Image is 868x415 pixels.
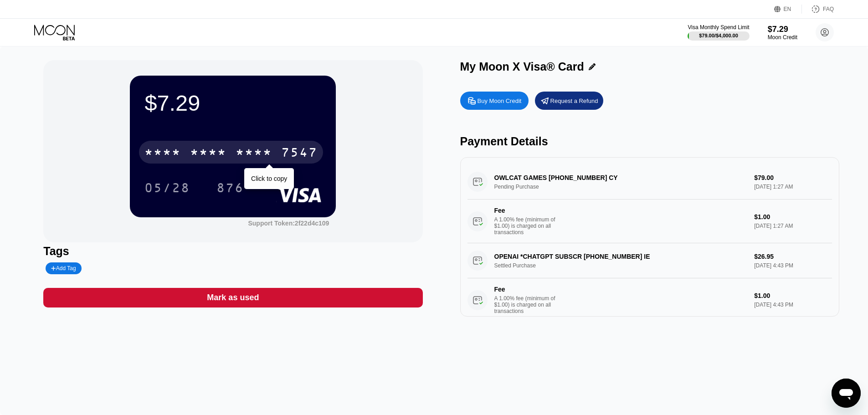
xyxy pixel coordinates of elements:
div: [DATE] 1:27 AM [754,223,832,229]
div: Add Tag [46,262,81,274]
div: Support Token:2f22d4c109 [248,220,329,227]
div: FAQ [802,5,834,14]
div: 876 [210,176,251,199]
div: EN [774,5,802,14]
iframe: Кнопка запуска окна обмена сообщениями [832,379,861,408]
div: Mark as used [43,288,422,307]
div: FeeA 1.00% fee (minimum of $1.00) is charged on all transactions$1.00[DATE] 4:43 PM [467,278,832,322]
div: $1.00 [754,292,832,299]
div: 7547 [281,146,318,161]
div: $7.29 [144,90,321,116]
div: EN [784,6,791,12]
div: Fee [494,207,558,214]
div: 876 [216,182,244,196]
div: Click to copy [251,175,287,182]
div: Visa Monthly Spend Limit [688,24,749,31]
div: Buy Moon Credit [478,97,522,105]
div: A 1.00% fee (minimum of $1.00) is charged on all transactions [494,216,563,236]
div: Payment Details [460,135,839,148]
div: Add Tag [51,265,76,272]
div: [DATE] 4:43 PM [754,302,832,308]
div: Request a Refund [535,92,603,110]
div: Support Token: 2f22d4c109 [248,220,329,227]
div: Fee [494,286,558,293]
div: $7.29 [768,25,797,34]
div: My Moon X Visa® Card [460,60,584,73]
div: $1.00 [754,213,832,220]
div: 05/28 [144,182,190,196]
div: A 1.00% fee (minimum of $1.00) is charged on all transactions [494,295,563,314]
div: Request a Refund [550,97,598,105]
div: FeeA 1.00% fee (minimum of $1.00) is charged on all transactions$1.00[DATE] 1:27 AM [467,200,832,243]
div: Mark as used [207,292,259,303]
div: Moon Credit [768,34,797,41]
div: FAQ [823,6,834,12]
div: $7.29Moon Credit [768,25,797,41]
div: 05/28 [138,176,197,199]
div: Buy Moon Credit [460,92,529,110]
div: Tags [43,245,422,258]
div: Visa Monthly Spend Limit$79.00/$4,000.00 [688,24,749,41]
div: $79.00 / $4,000.00 [699,33,738,38]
